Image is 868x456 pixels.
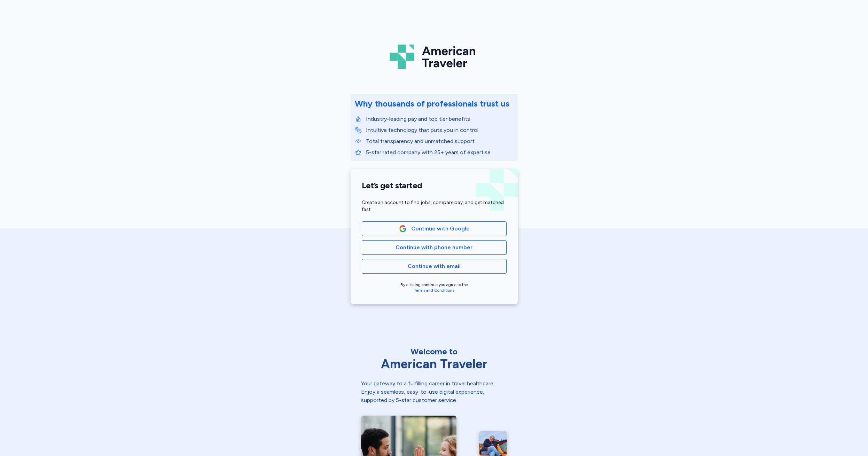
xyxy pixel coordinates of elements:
img: Google Logo [399,225,407,233]
div: By clicking continue you agree to the [362,282,507,293]
button: Continue with email [362,259,507,274]
button: Continue with phone number [362,240,507,255]
img: ER nurse relaxing after a long day [479,431,507,456]
p: Industry-leading pay and top tier benefits [366,115,514,123]
p: Intuitive technology that puts you in control [366,126,514,134]
p: Total transparency and unmatched support [366,137,514,146]
span: Continue with email [408,262,461,270]
p: 5-star rated company with 25+ years of expertise [366,148,514,157]
span: Continue with Google [411,225,470,233]
a: Terms and Conditions [414,288,454,293]
div: Your gateway to a fulfilling career in travel healthcare. Enjoy a seamless, easy-to-use digital e... [361,379,507,404]
div: Why thousands of professionals trust us [355,98,509,109]
h1: Let’s get started [362,180,507,191]
img: Logo [390,42,479,72]
button: Google LogoContinue with Google [362,221,507,236]
div: Welcome to [361,346,507,357]
span: Continue with phone number [396,243,472,252]
div: Create an account to find jobs, compare pay, and get matched fast [362,199,507,213]
div: American Traveler [361,357,507,371]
